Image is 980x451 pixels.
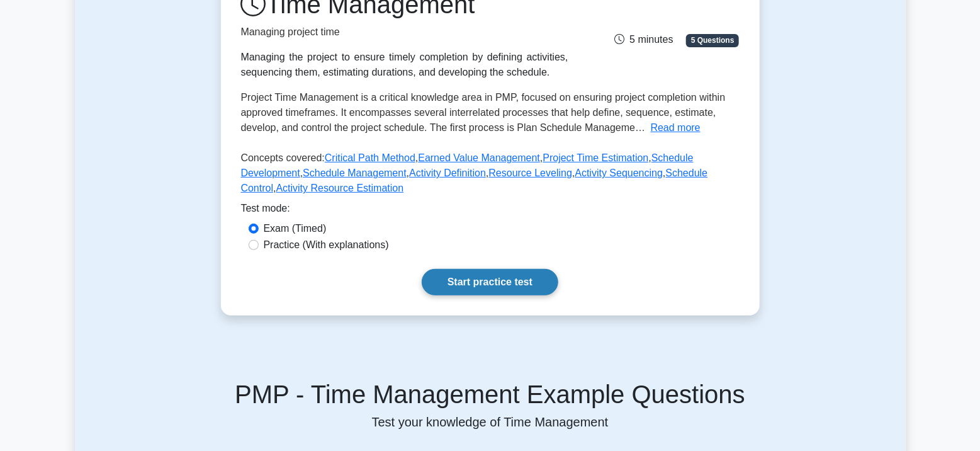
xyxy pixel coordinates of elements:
[276,183,404,193] a: Activity Resource Estimation
[241,151,740,201] p: Concepts covered: , , , , , , , , ,
[241,92,726,133] span: Project Time Management is a critical knowledge area in PMP, focused on ensuring project completi...
[241,25,568,40] p: Managing project time
[303,168,407,178] a: Schedule Management
[418,152,540,163] a: Earned Value Management
[241,50,568,80] div: Managing the project to ensure timely completion by defining activities, sequencing them, estimat...
[241,201,740,221] div: Test mode:
[575,168,663,178] a: Activity Sequencing
[90,379,891,409] h5: PMP - Time Management Example Questions
[651,120,701,135] button: Read more
[90,414,891,430] p: Test your knowledge of Time Management
[264,237,389,253] label: Practice (With explanations)
[409,168,486,178] a: Activity Definition
[686,34,739,47] span: 5 Questions
[614,34,673,45] span: 5 minutes
[489,168,573,178] a: Resource Leveling
[543,152,648,163] a: Project Time Estimation
[264,221,327,236] label: Exam (Timed)
[422,269,558,295] a: Start practice test
[241,168,708,193] a: Schedule Control
[325,152,415,163] a: Critical Path Method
